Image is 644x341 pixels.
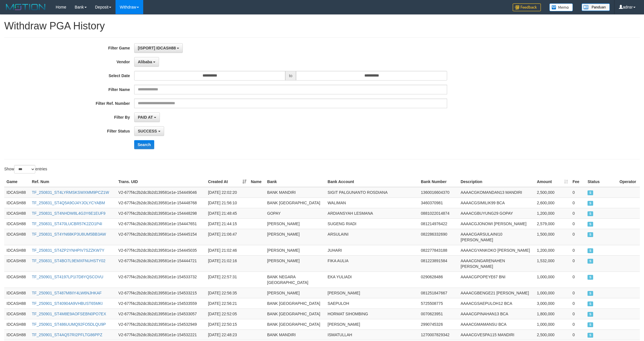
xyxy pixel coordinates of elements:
[535,329,570,340] td: 2,500,000
[458,197,535,208] td: AAAACGSIMILIK99 BCA
[4,255,30,272] td: IDCASH88
[116,229,206,245] td: V2-677f4c2b2dc3b2d139581e1e-154445154
[116,177,206,187] th: Trans. UID
[4,177,30,187] th: Game
[206,245,249,255] td: [DATE] 21:02:46
[134,112,160,122] button: PAID AT
[325,298,419,309] td: SAEPULOH
[134,43,183,53] button: [ISPORT] IDCASH88
[458,255,535,272] td: AAAACGNGARENAHEN [PERSON_NAME]
[458,208,535,218] td: AAAACGBUYUNG29 GOPAY
[458,329,535,340] td: AAAACGVESPA115 MANDIRI
[588,291,593,296] span: SUCCESS
[419,245,458,255] td: 082277843188
[32,232,106,236] a: TF_250831_ST4YN68KP3U8UM5BB3AW
[458,245,535,255] td: AAAACGYANKOKO [PERSON_NAME]
[206,208,249,218] td: [DATE] 21:48:45
[535,218,570,229] td: 2,579,000
[4,218,30,229] td: IDCASH88
[32,190,109,195] a: TF_250831_ST4LYRMSKSWXMM9PCZ1W
[588,301,593,306] span: SUCCESS
[116,329,206,340] td: V2-677f4c2b2dc3b2d139581e1e-154532221
[32,248,105,253] a: TF_250831_ST4ZP2YNHPIV7SZZKW7Y
[458,319,535,329] td: AAAACGMAMANSU BCA
[285,71,296,81] span: to
[570,272,585,288] td: 0
[570,187,585,198] td: 0
[419,309,458,319] td: 0070623951
[32,275,103,279] a: TF_250901_ST4197LP1I7D8YQSCOVU
[116,272,206,288] td: V2-677f4c2b2dc3b2d139581e1e-154533732
[265,309,325,319] td: BANK [GEOGRAPHIC_DATA]
[535,255,570,272] td: 1,532,000
[535,187,570,198] td: 2,500,000
[32,211,106,216] a: TF_250831_ST4NHDW8L4G3Y6E1EUF9
[265,288,325,298] td: [PERSON_NAME]
[134,57,159,67] button: Alibaba
[535,319,570,329] td: 1,000,000
[570,218,585,229] td: 0
[4,245,30,255] td: IDCASH88
[116,245,206,255] td: V2-677f4c2b2dc3b2d139581e1e-154445035
[325,288,419,298] td: [PERSON_NAME]
[116,255,206,272] td: V2-677f4c2b2dc3b2d139581e1e-154444721
[32,322,106,327] a: TF_250901_ST486UUMQ92FO5DLQU9P
[325,229,419,245] td: ARSULAINI
[265,187,325,198] td: BANK MANDIRI
[458,229,535,245] td: AAAACGARSULAINI10 [PERSON_NAME]
[4,288,30,298] td: IDCASH88
[116,208,206,218] td: V2-677f4c2b2dc3b2d139581e1e-154448298
[419,208,458,218] td: 0881022014874
[265,245,325,255] td: [PERSON_NAME]
[535,197,570,208] td: 2,600,000
[588,201,593,206] span: SUCCESS
[4,229,30,245] td: IDCASH88
[206,187,249,198] td: [DATE] 22:02:20
[513,3,541,11] img: Feedback.jpg
[535,177,570,187] th: Amount: activate to sort column ascending
[116,309,206,319] td: V2-677f4c2b2dc3b2d139581e1e-154533057
[138,46,176,50] span: [ISPORT] IDCASH88
[265,319,325,329] td: BANK [GEOGRAPHIC_DATA]
[206,319,249,329] td: [DATE] 22:50:15
[265,208,325,218] td: GOPAY
[535,298,570,309] td: 3,000,000
[325,309,419,319] td: HORMAT SIHOMBING
[32,201,105,205] a: TF_250831_ST4Q5A9OJ4YJOLYCYABM
[570,255,585,272] td: 0
[325,329,419,340] td: ISMATULLAH
[32,221,102,226] a: TF_250831_ST470LUCBR57K2ZO1P4I
[570,329,585,340] td: 0
[265,272,325,288] td: BANK NEGARA [GEOGRAPHIC_DATA]
[325,255,419,272] td: FIKA AULIA
[206,197,249,208] td: [DATE] 21:56:10
[325,218,419,229] td: SUGENG RIADI
[419,218,458,229] td: 081214976422
[617,177,640,187] th: Operator
[4,165,47,173] label: Show entries
[116,197,206,208] td: V2-677f4c2b2dc3b2d139581e1e-154448768
[32,333,103,337] a: TF_250901_ST4AQ57RI2PFLTG86PPZ
[570,197,585,208] td: 0
[4,20,640,32] h1: Withdraw PGA History
[206,272,249,288] td: [DATE] 22:57:31
[325,197,419,208] td: WALIMAN
[458,218,535,229] td: AAAACGJONOWI [PERSON_NAME]
[4,187,30,198] td: IDCASH88
[588,222,593,227] span: SUCCESS
[206,255,249,272] td: [DATE] 21:02:16
[588,275,593,280] span: SUCCESS
[325,272,419,288] td: EKA YULIADI
[265,229,325,245] td: [PERSON_NAME]
[325,177,419,187] th: Bank Account
[206,298,249,309] td: [DATE] 22:56:21
[4,298,30,309] td: IDCASH88
[206,177,249,187] th: Created At: activate to sort column ascending
[249,177,265,187] th: Name
[325,208,419,218] td: ARDIANSYAH LESMANA
[116,187,206,198] td: V2-677f4c2b2dc3b2d139581e1e-154449046
[419,255,458,272] td: 081223891584
[138,129,157,133] span: SUCCESS
[265,255,325,272] td: [PERSON_NAME]
[116,319,206,329] td: V2-677f4c2b2dc3b2d139581e1e-154532949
